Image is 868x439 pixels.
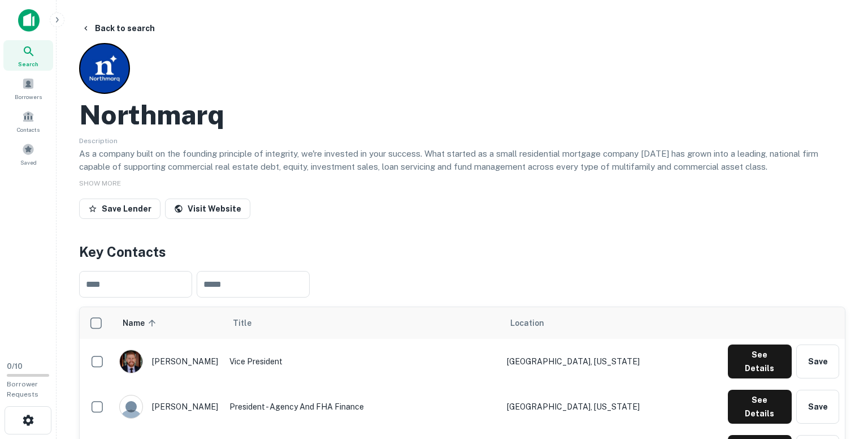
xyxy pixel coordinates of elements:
[79,98,224,131] h2: Northmarq
[79,137,118,145] span: Description
[119,395,218,419] div: [PERSON_NAME]
[7,362,23,371] span: 0 / 10
[79,199,160,219] button: Save Lender
[165,199,250,219] a: Visit Website
[18,59,38,68] span: Search
[510,316,544,330] span: Location
[811,348,868,403] iframe: Chat Widget
[120,350,142,373] img: 1517507624715
[3,106,53,136] a: Contacts
[79,242,845,262] h4: Key Contacts
[79,147,845,174] p: As a company built on the founding principle of integrity, we're invested in your success. What s...
[77,18,159,38] button: Back to search
[7,380,38,398] span: Borrower Requests
[119,350,218,373] div: [PERSON_NAME]
[796,345,839,378] button: Save
[233,316,266,330] span: Title
[120,395,142,418] img: 9c8pery4andzj6ohjkjp54ma2
[796,390,839,424] button: Save
[123,316,159,330] span: Name
[15,92,42,101] span: Borrowers
[3,73,53,104] a: Borrowers
[20,158,37,167] span: Saved
[79,179,121,187] span: SHOW MORE
[224,384,501,429] td: President - Agency and FHA Finance
[224,339,501,384] td: Vice President
[501,339,722,384] td: [GEOGRAPHIC_DATA], [US_STATE]
[728,390,792,424] button: See Details
[3,40,53,71] a: Search
[114,307,224,339] th: Name
[501,384,722,429] td: [GEOGRAPHIC_DATA], [US_STATE]
[3,139,53,169] a: Saved
[224,307,501,339] th: Title
[501,307,722,339] th: Location
[728,345,792,378] button: See Details
[17,125,40,134] span: Contacts
[18,9,40,32] img: capitalize-icon.png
